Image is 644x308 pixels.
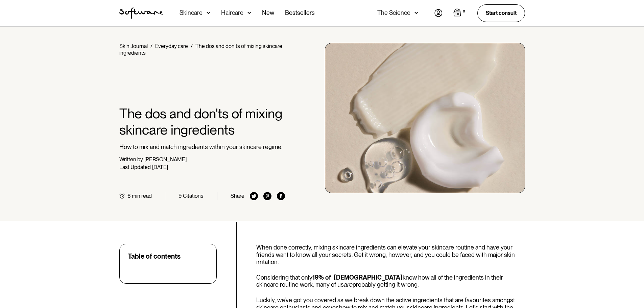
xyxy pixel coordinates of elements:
div: Table of contents [128,252,181,260]
a: Everyday care [155,43,188,49]
div: Written by [119,156,143,163]
a: Open cart [453,8,467,18]
div: 9 [178,193,182,199]
img: arrow down [207,9,210,16]
h1: The dos and don'ts of mixing skincare ingredients [119,105,285,138]
div: Share [231,193,244,199]
img: Software Logo [119,7,163,19]
div: 0 [461,8,467,15]
div: min read [132,193,152,199]
img: twitter icon [250,192,258,200]
img: pinterest icon [263,192,271,200]
div: Last Updated [119,164,151,170]
p: When done correctly, mixing skincare ingredients can elevate your skincare routine and have your ... [256,244,525,266]
img: arrow down [247,9,251,16]
div: The Science [377,9,410,16]
div: [PERSON_NAME] [144,156,187,163]
div: [DATE] [152,164,168,170]
div: Skincare [180,9,202,16]
div: The dos and don'ts of mixing skincare ingredients [119,43,282,56]
em: are [344,281,353,288]
div: / [191,43,193,49]
a: Skin Journal [119,43,148,49]
div: / [150,43,152,49]
p: Considering that only know how all of the ingredients in their skincare routine work, many of us ... [256,274,525,288]
div: Citations [183,193,204,199]
img: facebook icon [277,192,285,200]
div: Haircare [221,9,243,16]
a: Start consult [477,4,525,22]
a: 19% of [DEMOGRAPHIC_DATA] [312,274,403,281]
p: How to mix and match ingredients within your skincare regime. [119,143,285,151]
div: 6 [127,193,130,199]
img: arrow down [414,9,418,16]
